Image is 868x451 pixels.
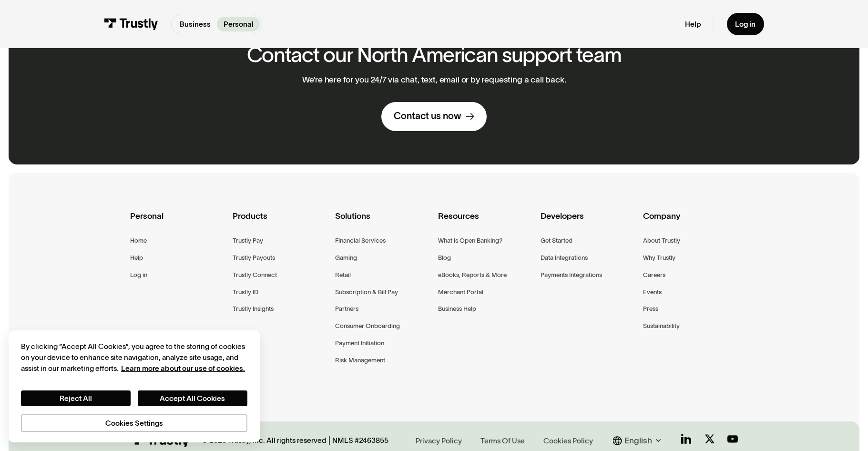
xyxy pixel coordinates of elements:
a: eBooks, Reports & More [438,270,507,281]
a: Payments Integrations [541,270,602,281]
div: By clicking “Accept All Cookies”, you agree to the storing of cookies on your device to enhance s... [21,341,247,374]
p: Personal [224,19,254,30]
a: What is Open Banking? [438,236,502,246]
a: Trustly Pay [233,236,263,246]
a: Events [643,287,662,298]
a: Merchant Portal [438,287,483,298]
div: Products [233,209,327,236]
a: Personal [217,17,259,32]
a: Terms Of Use [478,434,528,447]
button: Cookies Settings [21,414,247,432]
a: Trustly ID [233,287,258,298]
div: | [328,434,330,447]
a: Why Trustly [643,253,675,264]
div: NMLS #2463855 [332,436,388,445]
a: Careers [643,270,665,281]
a: Log in [727,13,764,35]
div: Log in [735,20,756,29]
div: Contact us now [394,110,461,123]
div: Terms Of Use [480,436,525,446]
a: Trustly Payouts [233,253,275,264]
div: Privacy [21,341,247,432]
a: Help [130,253,143,264]
a: About Trustly [643,236,680,246]
a: Trustly Insights [233,304,274,315]
a: Get Started [541,236,572,246]
a: Retail [335,270,351,281]
h2: Contact our North American support team [247,43,622,66]
button: Reject All [21,390,131,406]
div: Solutions [335,209,430,236]
a: Gaming [335,253,357,264]
button: Accept All Cookies [138,390,247,406]
img: Trustly Logo [104,18,158,30]
div: Personal [130,209,225,236]
a: Privacy Policy [413,434,465,447]
a: Blog [438,253,451,264]
a: Business [174,17,217,32]
a: Consumer Onboarding [335,321,400,332]
div: Cookies Policy [543,436,593,446]
a: Cookies Policy [541,434,596,447]
a: Payment Initiation [335,338,384,349]
a: Home [130,236,147,246]
div: Resources [438,209,533,236]
a: Sustainability [643,321,680,332]
a: Press [643,304,658,315]
a: Trustly Connect [233,270,277,281]
a: Contact us now [381,102,487,131]
a: More information about your privacy, opens in a new tab [121,364,245,372]
div: © 2025 Trustly, Inc. All rights reserved [202,436,326,445]
a: Log in [130,270,147,281]
a: Data Integrations [541,253,588,264]
a: Risk Management [335,355,385,366]
div: Developers [541,209,635,236]
a: Partners [335,304,358,315]
p: Business [180,19,211,30]
div: English [613,434,664,447]
a: Business Help [438,304,476,315]
a: Financial Services [335,236,386,246]
div: Cookie banner [9,330,260,443]
a: Subscription & Bill Pay [335,287,398,298]
p: We’re here for you 24/7 via chat, text, email or by requesting a call back. [302,75,566,85]
div: English [624,434,652,447]
div: Privacy Policy [416,436,462,446]
div: Company [643,209,738,236]
a: Help [685,20,701,29]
